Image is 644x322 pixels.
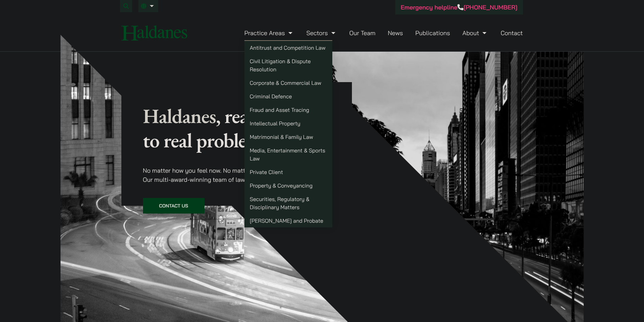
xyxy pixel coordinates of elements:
a: Civil Litigation & Dispute Resolution [244,54,332,76]
a: Fraud and Asset Tracing [244,103,332,117]
a: Our Team [349,29,375,37]
a: Intellectual Property [244,117,332,130]
a: Emergency helpline[PHONE_NUMBER] [401,3,517,11]
a: Property & Conveyancing [244,179,332,192]
img: Logo of Haldanes [121,25,187,41]
a: Criminal Defence [244,90,332,103]
a: Corporate & Commercial Law [244,76,332,90]
a: [PERSON_NAME] and Probate [244,214,332,227]
a: Securities, Regulatory & Disciplinary Matters [244,192,332,214]
a: Sectors [306,29,337,37]
a: Antitrust and Competition Law [244,41,332,54]
a: Private Client [244,165,332,179]
a: News [388,29,403,37]
mark: , real solutions to real problems [143,103,328,153]
p: Haldanes [143,104,331,152]
a: Contact [501,29,523,37]
a: Practice Areas [244,29,294,37]
a: Contact Us [143,198,205,214]
a: Media, Entertainment & Sports Law [244,144,332,165]
a: About [462,29,488,37]
p: No matter how you feel now. No matter what your legal problem is. Our multi-award-winning team of... [143,166,331,184]
a: Matrimonial & Family Law [244,130,332,144]
a: Publications [415,29,450,37]
a: EN [141,3,156,9]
